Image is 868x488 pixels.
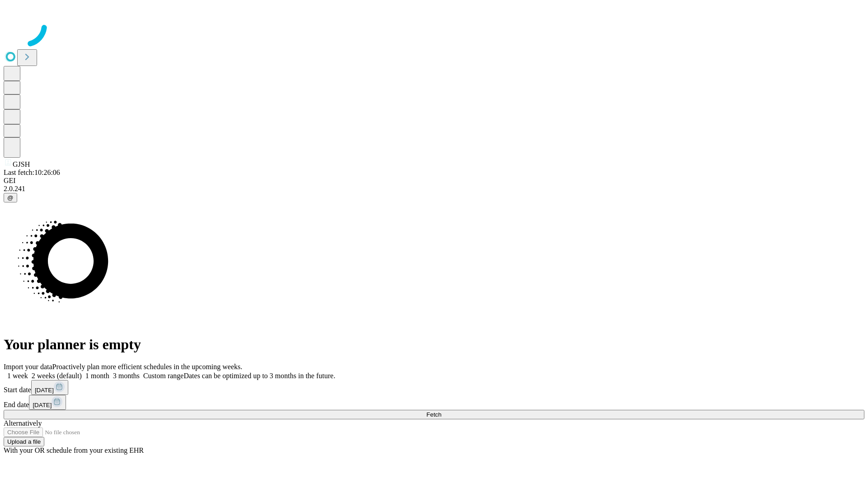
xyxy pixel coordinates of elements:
[4,177,864,185] div: GEI
[7,372,28,380] span: 1 week
[4,185,864,193] div: 2.0.241
[4,446,144,454] span: With your OR schedule from your existing EHR
[4,380,864,395] div: Start date
[35,387,54,394] span: [DATE]
[4,410,864,419] button: Fetch
[33,402,52,408] span: [DATE]
[184,372,335,380] span: Dates can be optimized up to 3 months in the future.
[7,194,14,201] span: @
[426,411,441,418] span: Fetch
[31,380,68,395] button: [DATE]
[52,363,242,371] span: Proactively plan more efficient schedules in the upcoming weeks.
[13,160,30,168] span: GJSH
[29,395,66,410] button: [DATE]
[4,336,864,353] h1: Your planner is empty
[4,363,52,371] span: Import your data
[4,437,44,446] button: Upload a file
[32,372,82,380] span: 2 weeks (default)
[4,395,864,410] div: End date
[4,169,60,176] span: Last fetch: 10:26:06
[113,372,140,380] span: 3 months
[85,372,109,380] span: 1 month
[143,372,184,380] span: Custom range
[4,193,17,202] button: @
[4,419,42,427] span: Alternatively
